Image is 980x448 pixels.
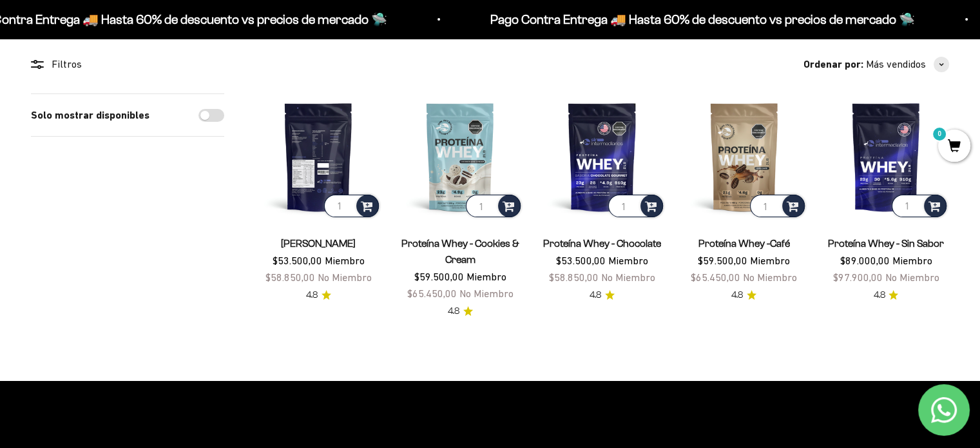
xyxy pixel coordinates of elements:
[840,255,889,266] span: $89.000,00
[466,271,506,282] span: Miembro
[866,56,949,73] button: Más vendidos
[932,126,947,142] mark: 0
[407,287,457,299] span: $65.450,00
[281,238,356,249] a: [PERSON_NAME]
[866,56,926,73] span: Más vendidos
[873,288,885,302] span: 4.8
[731,288,743,302] span: 4.8
[255,93,381,220] img: Proteína Whey - Vainilla
[31,56,224,73] div: Filtros
[743,271,797,283] span: No Miembro
[698,238,790,249] a: Proteína Whey -Café
[265,271,315,283] span: $58.850,00
[459,287,514,299] span: No Miembro
[318,271,372,283] span: No Miembro
[828,238,944,249] a: Proteína Whey - Sin Sabor
[698,255,747,266] span: $59.500,00
[306,288,318,302] span: 4.8
[885,271,939,283] span: No Miembro
[590,288,615,302] a: 4.84.8 de 5.0 estrellas
[549,271,599,283] span: $58.850,00
[31,107,149,124] label: Solo mostrar disponibles
[601,271,655,283] span: No Miembro
[832,271,882,283] span: $97.900,00
[306,288,331,302] a: 4.84.8 de 5.0 estrellas
[608,255,648,266] span: Miembro
[448,304,459,318] span: 4.8
[803,56,863,73] span: Ordenar por:
[731,288,756,302] a: 4.84.8 de 5.0 estrellas
[938,140,970,154] a: 0
[556,255,606,266] span: $53.500,00
[414,271,464,282] span: $59.500,00
[750,255,790,266] span: Miembro
[273,255,322,266] span: $53.500,00
[325,255,365,266] span: Miembro
[691,271,740,283] span: $65.450,00
[543,238,661,249] a: Proteína Whey - Chocolate
[401,238,519,265] a: Proteína Whey - Cookies & Cream
[489,9,914,30] p: Pago Contra Entrega 🚚 Hasta 60% de descuento vs precios de mercado 🛸
[892,255,932,266] span: Miembro
[448,304,473,318] a: 4.84.8 de 5.0 estrellas
[590,288,601,302] span: 4.8
[873,288,898,302] a: 4.84.8 de 5.0 estrellas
